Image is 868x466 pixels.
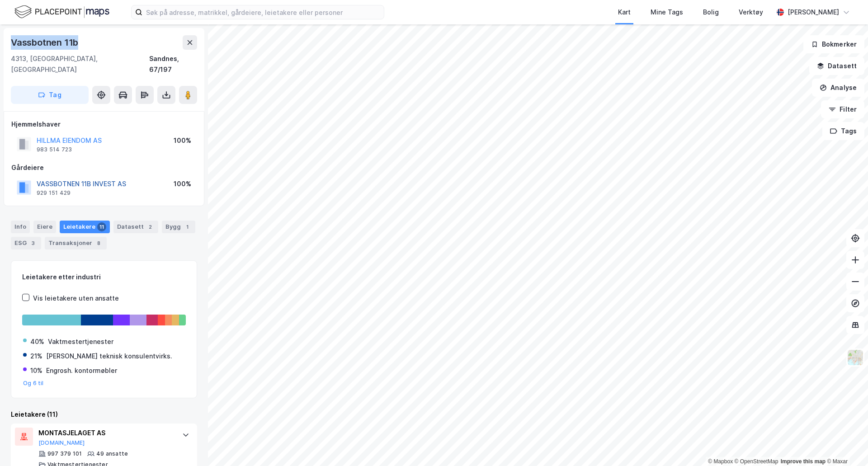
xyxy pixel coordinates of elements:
div: 983 514 723 [37,146,72,153]
div: Vaktmestertjenester [48,336,113,347]
div: Vis leietakere uten ansatte [33,293,119,304]
a: OpenStreetMap [735,458,778,465]
div: ESG [11,237,41,249]
div: Vassbotnen 11b [11,35,80,50]
div: Kontrollprogram for chat [823,423,868,466]
div: [PERSON_NAME] [788,7,839,18]
button: Datasett [809,57,864,75]
div: 2 [146,222,155,231]
div: 3 [28,239,38,248]
div: Bygg [162,221,195,233]
input: Søk på adresse, matrikkel, gårdeiere, leietakere eller personer [142,5,384,19]
iframe: Chat Widget [823,423,868,466]
div: Leietakere etter industri [22,272,186,282]
div: Eiere [33,221,56,233]
div: 997 379 101 [47,450,82,457]
div: Info [11,221,30,233]
div: Leietakere [60,221,110,233]
div: Bolig [703,7,719,18]
div: 929 151 429 [37,189,71,197]
div: Engrosh. kontormøbler [46,365,117,376]
div: Datasett [113,221,158,233]
div: Gårdeiere [11,162,197,173]
div: 4313, [GEOGRAPHIC_DATA], [GEOGRAPHIC_DATA] [11,53,149,75]
button: Bokmerker [803,35,864,53]
div: 40% [30,336,44,347]
div: Transaksjoner [45,237,107,249]
div: 8 [94,239,103,248]
img: Z [847,349,864,366]
div: Leietakere (11) [11,409,197,420]
button: Og 6 til [23,380,44,387]
div: 1 [183,222,192,231]
div: 11 [97,222,106,231]
img: logo.f888ab2527a4732fd821a326f86c7f29.svg [14,4,109,20]
button: [DOMAIN_NAME] [38,439,85,447]
div: Verktøy [739,7,763,18]
div: 100% [174,179,191,189]
button: Tag [11,86,89,104]
div: Sandnes, 67/197 [149,53,197,75]
div: [PERSON_NAME] teknisk konsulentvirks. [46,351,172,362]
div: Mine Tags [651,7,683,18]
div: 21% [30,351,42,362]
a: Mapbox [708,458,733,465]
div: 100% [174,135,191,146]
div: Kart [618,7,631,18]
button: Tags [822,122,864,140]
div: MONTASJELAGET AS [38,428,173,438]
div: 49 ansatte [96,450,128,457]
button: Filter [821,100,864,118]
div: 10% [30,365,42,376]
button: Analyse [812,79,864,97]
div: Hjemmelshaver [11,119,197,130]
a: Improve this map [781,458,826,465]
